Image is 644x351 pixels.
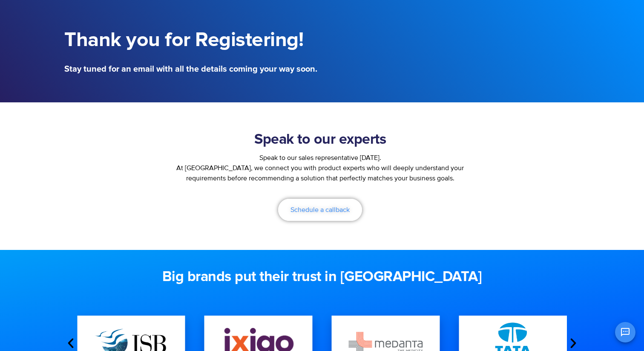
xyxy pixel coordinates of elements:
[290,206,350,213] span: Schedule a callback
[169,131,471,148] h2: Speak to our experts
[64,269,580,286] h2: Big brands put their trust in [GEOGRAPHIC_DATA]
[169,153,471,163] div: Speak to our sales representative [DATE].
[169,163,471,183] p: At [GEOGRAPHIC_DATA], we connect you with product experts who will deeply understand your require...
[64,65,318,73] h5: Stay tuned for an email with all the details coming your way soon.
[615,322,635,342] button: Open chat
[64,29,318,52] h1: Thank you for Registering!
[278,199,362,221] a: Schedule a callback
